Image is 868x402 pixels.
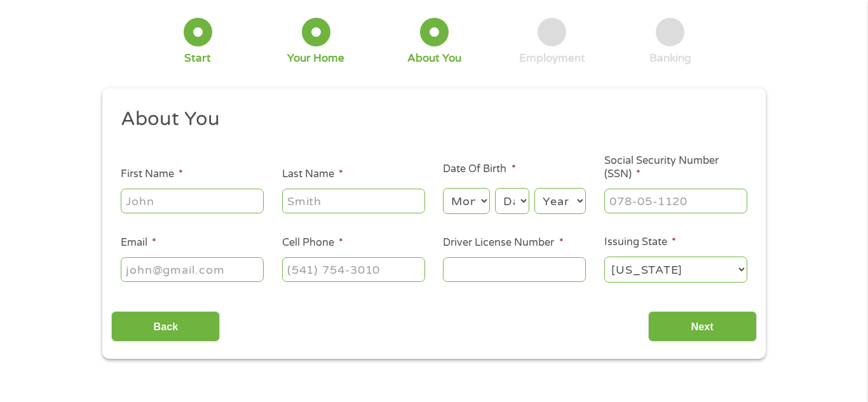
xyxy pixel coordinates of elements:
[519,51,585,65] div: Employment
[282,236,343,250] label: Cell Phone
[407,51,461,65] div: About You
[121,257,264,281] input: john@gmail.com
[604,154,747,181] label: Social Security Number (SSN)
[121,107,738,132] h2: About You
[121,236,156,250] label: Email
[604,236,676,249] label: Issuing State
[648,311,757,342] input: Next
[443,163,515,176] label: Date Of Birth
[111,311,220,342] input: Back
[121,168,183,181] label: First Name
[443,236,563,250] label: Driver License Number
[282,168,343,181] label: Last Name
[282,257,425,281] input: (541) 754-3010
[649,51,691,65] div: Banking
[287,51,344,65] div: Your Home
[604,189,747,213] input: 078-05-1120
[282,189,425,213] input: Smith
[184,51,211,65] div: Start
[121,189,264,213] input: John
